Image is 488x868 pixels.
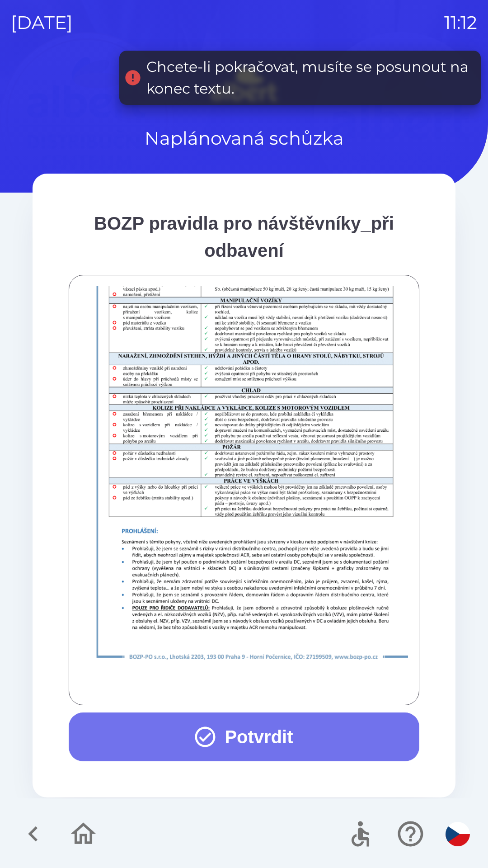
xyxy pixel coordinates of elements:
p: Naplánovaná schůzka [145,125,344,152]
p: [DATE] [11,9,73,36]
div: Chcete-li pokračovat, musíte se posunout na konec textu. [146,56,472,99]
img: Logo [33,63,455,107]
p: 11:12 [444,9,477,36]
div: BOZP pravidla pro návštěvníky_při odbavení [69,210,419,264]
button: Potvrdit [69,712,419,761]
img: t5iKY4Cocv4gECBCogIEgBgIECBAgQIAAAQIEDAQNECBAgAABAgQIECCwAh4EVRAgQIAAAQIECBAg4EHQAAECBAgQIECAAAEC... [80,173,431,669]
img: cs flag [446,822,470,846]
